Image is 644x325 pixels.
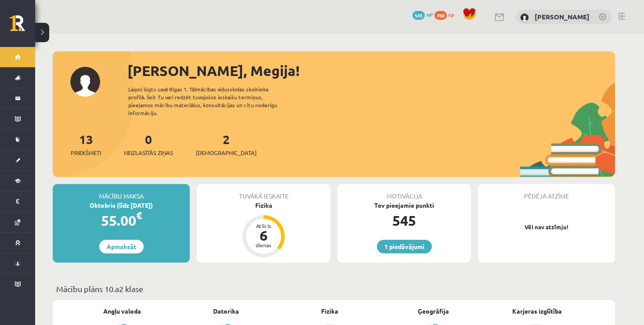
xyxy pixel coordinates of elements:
a: Datorika [213,307,239,316]
div: Motivācija [337,184,471,201]
div: Oktobris (līdz [DATE]) [53,201,190,210]
div: [PERSON_NAME], Megija! [127,60,615,81]
a: Ģeogrāfija [418,307,449,316]
a: Angļu valoda [103,307,141,316]
span: Neizlasītās ziņas [124,148,173,157]
a: 1 piedāvājumi [377,240,432,253]
span: 760 [434,11,447,20]
a: 0Neizlasītās ziņas [124,131,173,157]
a: 13Priekšmeti [71,131,101,157]
span: 545 [412,11,425,20]
a: 760 xp [434,11,458,18]
p: Mācību plāns 10.a2 klase [56,283,611,295]
span: mP [426,11,433,18]
div: 55.00 [53,210,190,231]
div: dienas [250,242,277,248]
a: Karjeras izglītība [512,307,562,316]
div: Tuvākā ieskaite [197,184,330,201]
a: Rīgas 1. Tālmācības vidusskola [10,15,35,37]
a: Fizika Atlicis 6 dienas [197,201,330,259]
a: 545 mP [412,11,433,18]
div: Pēdējā atzīme [478,184,615,201]
span: € [136,209,142,222]
a: 2[DEMOGRAPHIC_DATA] [196,131,257,157]
a: Fizika [321,307,338,316]
p: Vēl nav atzīmju! [482,223,611,231]
span: xp [448,11,454,18]
span: Priekšmeti [71,148,101,157]
div: Laipni lūgts savā Rīgas 1. Tālmācības vidusskolas skolnieka profilā. Šeit Tu vari redzēt tuvojošo... [128,85,293,117]
div: 6 [250,228,277,242]
div: Fizika [197,201,330,210]
a: Apmaksāt [99,240,144,253]
span: [DEMOGRAPHIC_DATA] [196,148,257,157]
div: Mācību maksa [53,184,190,201]
img: Megija Saikovska [520,13,529,22]
div: Tev pieejamie punkti [337,201,471,210]
div: Atlicis [250,223,277,228]
div: 545 [337,210,471,231]
a: [PERSON_NAME] [535,12,590,21]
